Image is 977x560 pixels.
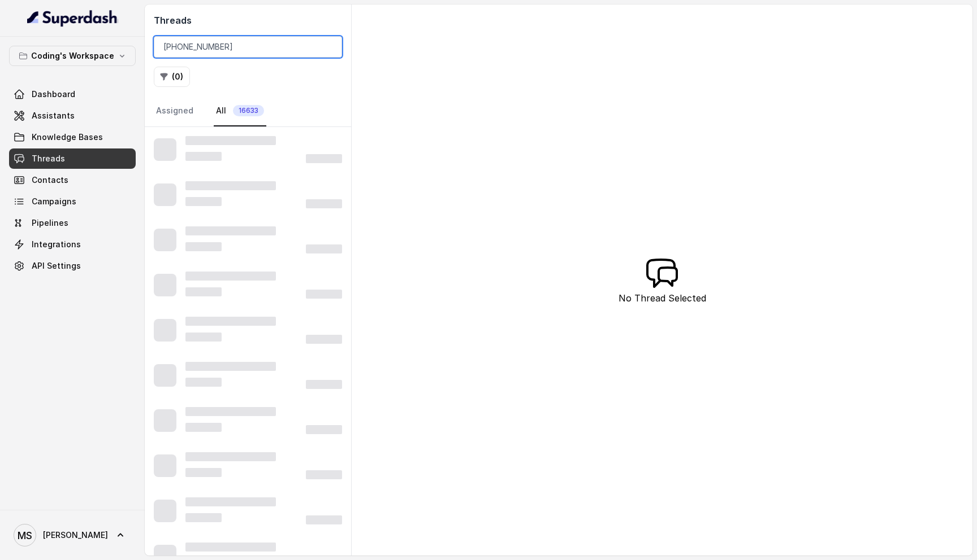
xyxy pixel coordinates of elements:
a: All16633 [214,96,266,126]
p: No Thread Selected [619,291,706,305]
a: API Settings [9,256,136,276]
span: Integrations [32,239,81,250]
span: Contacts [32,174,68,186]
span: Knowledge Bases [32,132,103,143]
a: Knowledge Bases [9,127,136,147]
a: Assistants [9,106,136,126]
a: Campaigns [9,191,136,212]
button: (0) [154,67,190,87]
h2: Threads [154,14,342,27]
span: Dashboard [32,89,75,100]
a: Assigned [154,96,196,126]
nav: Tabs [154,96,342,126]
span: [PERSON_NAME] [43,530,108,541]
a: Pipelines [9,213,136,233]
span: Campaigns [32,196,76,207]
input: Search by Call ID or Phone Number [154,36,342,58]
span: Pipelines [32,217,68,229]
span: Threads [32,153,65,164]
text: MS [18,530,32,541]
a: Threads [9,148,136,169]
a: Dashboard [9,84,136,104]
span: API Settings [32,260,81,272]
img: light.svg [27,9,118,27]
button: Coding's Workspace [9,46,136,66]
a: Integrations [9,234,136,255]
span: 16633 [233,105,264,116]
a: Contacts [9,170,136,190]
p: Coding's Workspace [31,49,114,63]
a: [PERSON_NAME] [9,519,136,551]
span: Assistants [32,110,75,121]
